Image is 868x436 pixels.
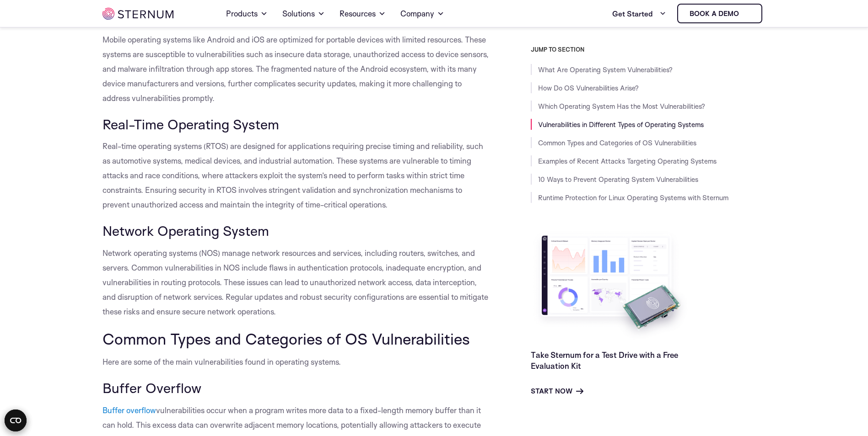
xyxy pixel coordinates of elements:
span: Mobile operating systems like Android and iOS are optimized for portable devices with limited res... [102,35,489,103]
a: What Are Operating System Vulnerabilities? [538,65,673,74]
img: Take Sternum for a Test Drive with a Free Evaluation Kit [531,229,691,342]
button: Open CMP widget [5,409,27,431]
a: How Do OS Vulnerabilities Arise? [538,84,639,92]
img: sternum iot [102,8,173,20]
a: 10 Ways to Prevent Operating System Vulnerabilities [538,175,698,184]
a: Products [226,1,268,27]
a: Examples of Recent Attacks Targeting Operating Systems [538,157,717,165]
a: Which Operating System Has the Most Vulnerabilities? [538,102,705,111]
a: Resources [340,1,386,27]
span: Network operating systems (NOS) manage network resources and services, including routers, switche... [102,248,488,316]
span: Buffer Overflow [102,379,201,396]
a: Book a demo [677,4,762,23]
a: Buffer overflow [102,405,156,415]
a: Runtime Protection for Linux Operating Systems with Sternum [538,193,728,202]
a: Start Now [531,386,583,397]
a: Get Started [612,5,666,23]
a: Solutions [282,1,325,27]
img: sternum iot [743,10,750,17]
a: Common Types and Categories of OS Vulnerabilities [538,138,696,147]
span: Here are some of the main vulnerabilities found in operating systems. [102,357,341,367]
span: Network Operating System [102,222,269,239]
h3: JUMP TO SECTION [531,46,766,53]
span: Real-time operating systems (RTOS) are designed for applications requiring precise timing and rel... [102,141,483,209]
a: Company [400,1,444,27]
a: Vulnerabilities in Different Types of Operating Systems [538,120,704,129]
a: Take Sternum for a Test Drive with a Free Evaluation Kit [531,350,678,371]
span: Real-Time Operating System [102,116,279,133]
span: Common Types and Categories of OS Vulnerabilities [102,329,470,348]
